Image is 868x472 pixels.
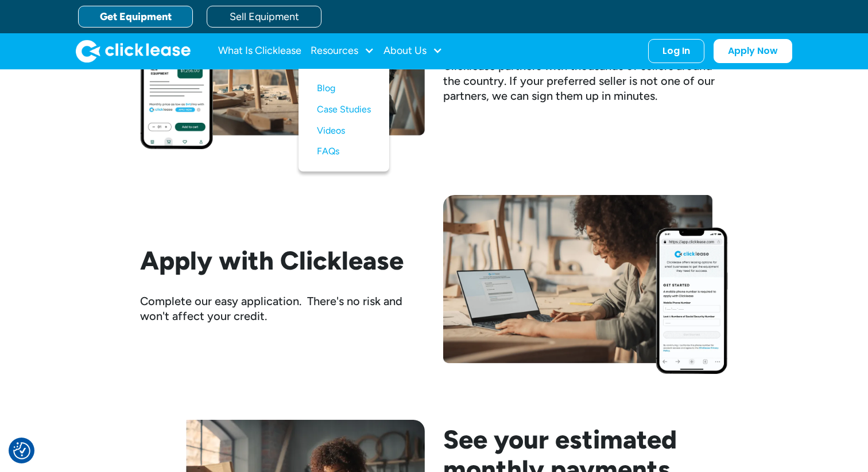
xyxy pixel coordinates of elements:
[443,195,728,373] img: Woman filling out clicklease get started form on her computer
[299,69,389,171] nav: Resources
[218,40,301,63] a: What Is Clicklease
[443,58,728,103] div: Clicklease partners with thousands of sellers around the country. If your preferred seller is not...
[317,78,371,99] a: Blog
[78,6,193,28] a: Get Equipment
[311,40,374,63] div: Resources
[140,294,425,323] div: Complete our easy application. There's no risk and won't affect your credit.
[317,99,371,120] a: Case Studies
[317,120,371,142] a: Videos
[714,39,792,63] a: Apply Now
[662,45,690,57] div: Log In
[76,40,191,63] img: Clicklease logo
[317,141,371,162] a: FAQs
[383,40,443,63] div: About Us
[76,40,191,63] a: home
[13,442,30,459] button: Consent Preferences
[207,6,321,28] a: Sell Equipment
[140,245,425,275] h2: Apply with Clicklease
[13,442,30,459] img: Revisit consent button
